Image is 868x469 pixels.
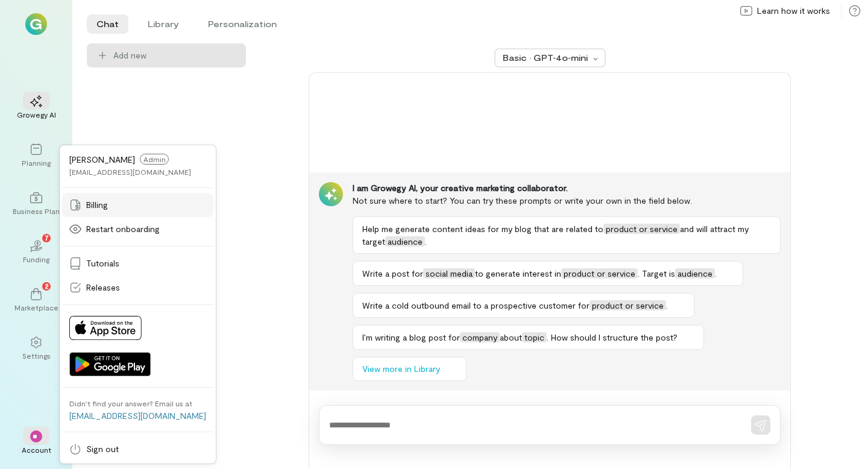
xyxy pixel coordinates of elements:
[353,216,781,254] button: Help me generate content ideas for my blog that are related toproduct or serviceand will attract ...
[14,303,58,312] div: Marketplace
[69,411,206,421] a: [EMAIL_ADDRESS][DOMAIN_NAME]
[87,14,128,34] li: Chat
[353,293,694,318] button: Write a cold outbound email to a prospective customer forproduct or service.
[603,224,680,234] span: product or service
[86,443,119,455] span: Sign out
[385,236,425,247] span: audience
[362,300,590,310] span: Write a cold outbound email to a prospective customer for
[86,199,108,211] span: Billing
[590,300,666,310] span: product or service
[14,327,58,370] a: Settings
[475,268,561,279] span: to generate interest in
[14,230,58,274] a: Funding
[62,193,213,217] a: Billing
[69,398,192,408] div: Didn’t find your answer? Email us at
[138,14,189,34] li: Library
[140,154,169,165] span: Admin
[22,158,51,168] div: Planning
[675,268,715,279] span: audience
[460,332,500,342] span: company
[69,154,135,165] span: [PERSON_NAME]
[86,223,160,235] span: Restart onboarding
[547,332,678,342] span: . How should I structure the post?
[14,134,58,177] a: Planning
[353,194,781,207] div: Not sure where to start? You can try these prompts or write your own in the field below.
[362,224,603,234] span: Help me generate content ideas for my blog that are related to
[500,332,522,342] span: about
[13,206,60,216] div: Business Plan
[666,300,668,310] span: .
[353,325,704,350] button: I’m writing a blog post forcompanyabouttopic. How should I structure the post?
[561,268,638,279] span: product or service
[86,282,120,294] span: Releases
[14,182,58,225] a: Business Plan
[503,52,590,64] div: Basic · GPT‑4o‑mini
[69,167,191,177] div: [EMAIL_ADDRESS][DOMAIN_NAME]
[14,279,58,322] a: Marketplace
[23,254,49,264] div: Funding
[423,268,475,279] span: social media
[198,14,286,34] li: Personalization
[45,280,49,291] span: 2
[353,261,743,286] button: Write a post forsocial mediato generate interest inproduct or service. Target isaudience.
[522,332,547,342] span: topic
[22,445,51,455] div: Account
[62,275,213,300] a: Releases
[45,232,49,243] span: 7
[62,251,213,275] a: Tutorials
[69,316,142,340] img: Download on App Store
[362,332,460,342] span: I’m writing a blog post for
[69,352,151,376] img: Get it on Google Play
[638,268,675,279] span: . Target is
[17,110,56,119] div: Growegy AI
[86,257,119,269] span: Tutorials
[22,351,51,360] div: Settings
[113,49,146,61] span: Add new
[353,357,467,381] button: View more in Library
[353,182,781,194] div: I am Growegy AI, your creative marketing collaborator.
[757,5,830,17] span: Learn how it works
[62,217,213,241] a: Restart onboarding
[425,236,427,247] span: .
[14,86,58,129] a: Growegy AI
[362,363,440,375] span: View more in Library
[62,437,213,461] a: Sign out
[715,268,717,279] span: .
[362,268,423,279] span: Write a post for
